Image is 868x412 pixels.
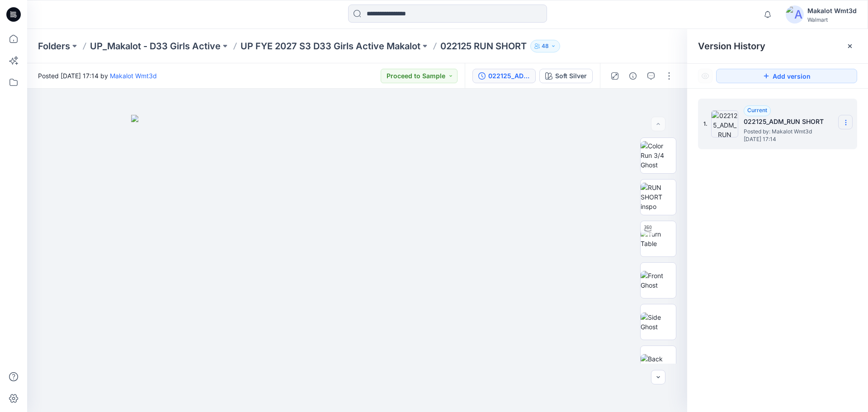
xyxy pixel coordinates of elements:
[488,71,530,81] div: 022125_ADM_RUN SHORT
[530,40,560,52] button: 48
[641,183,676,211] img: RUN SHORT inspo
[555,71,587,81] div: Soft Silver
[38,71,157,81] span: Posted [DATE] 17:14 by
[241,40,420,52] a: UP FYE 2027 S3 D33 Girls Active Makalot
[90,40,221,52] a: UP_Makalot - D33 Girls Active
[626,69,640,83] button: Details
[747,107,767,114] span: Current
[786,5,804,24] img: avatar
[539,69,593,83] button: Soft Silver
[641,354,676,373] img: Back Ghost
[698,69,712,83] button: Show Hidden Versions
[807,16,857,23] div: Walmart
[744,127,834,136] span: Posted by: Makalot Wmt3d
[846,43,854,50] button: Close
[744,136,834,142] span: [DATE] 17:14
[641,229,676,248] img: Turn Table
[703,120,708,128] span: 1.
[542,41,549,51] p: 48
[716,69,857,83] button: Add version
[711,110,738,137] img: 022125_ADM_RUN SHORT
[641,271,676,290] img: Front Ghost
[744,116,834,127] h5: 022125_ADM_RUN SHORT
[472,69,536,83] button: 022125_ADM_RUN SHORT
[440,40,527,52] p: 022125 RUN SHORT
[807,5,857,16] div: Makalot Wmt3d
[641,313,676,331] img: Side Ghost
[38,40,70,52] a: Folders
[641,141,676,170] img: Color Run 3/4 Ghost
[110,72,157,80] a: Makalot Wmt3d
[698,41,765,52] span: Version History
